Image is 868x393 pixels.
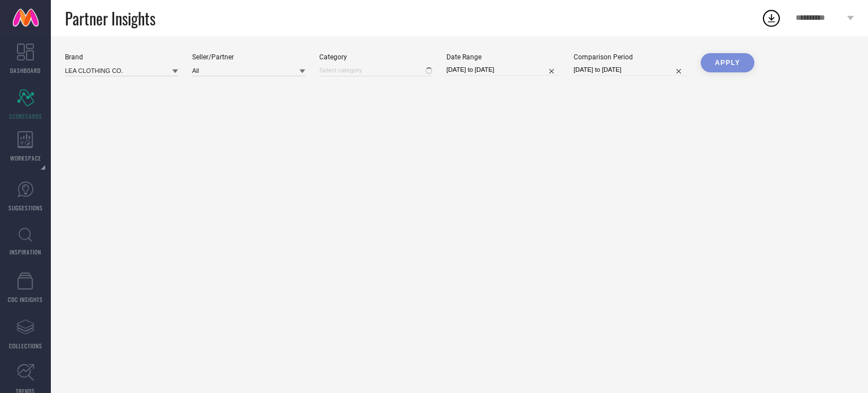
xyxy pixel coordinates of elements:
[192,53,305,61] div: Seller/Partner
[319,53,432,61] div: Category
[8,204,43,212] span: SUGGESTIONS
[446,53,559,61] div: Date Range
[8,295,43,304] span: CDC INSIGHTS
[574,64,687,76] input: Select comparison period
[10,248,41,256] span: INSPIRATION
[65,7,155,30] span: Partner Insights
[9,342,42,350] span: COLLECTIONS
[10,154,41,162] span: WORKSPACE
[761,8,782,28] div: Open download list
[446,64,559,76] input: Select date range
[10,66,41,75] span: DASHBOARD
[574,53,687,61] div: Comparison Period
[9,112,42,120] span: SCORECARDS
[65,53,178,61] div: Brand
